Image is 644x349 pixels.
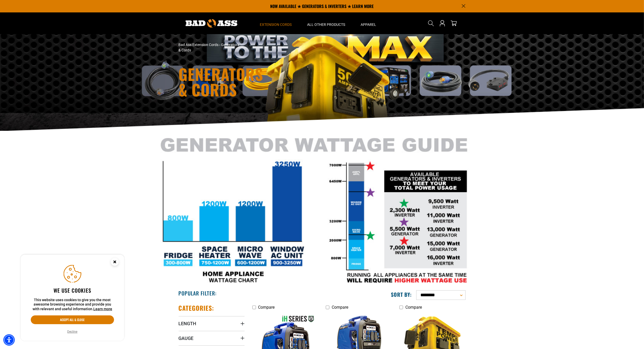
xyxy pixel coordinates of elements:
img: Bad Ass Extension Cords [186,19,237,28]
nav: breadcrumbs [179,42,367,53]
h2: Popular Filter: [179,290,217,297]
h2: Categories: [179,304,214,312]
span: Apparel [361,22,376,27]
summary: Length [179,316,245,331]
span: All Other Products [307,22,345,27]
summary: Apparel [353,12,384,34]
label: Sort by: [391,291,412,298]
button: Decline [66,329,79,334]
summary: Search [427,19,435,27]
h1: Generators & Cords [179,66,367,97]
span: Gauge [179,335,194,341]
span: Compare [258,305,275,310]
summary: All Other Products [300,12,353,34]
button: Accept all & close [31,315,114,324]
p: This website uses cookies to give you the most awesome browsing experience and provide you with r... [31,298,114,312]
a: Bad Ass Extension Cords [179,43,219,47]
span: Length [179,321,196,327]
h2: We use cookies [31,287,114,294]
div: Accessibility Menu [3,334,15,346]
summary: Gauge [179,331,245,345]
aside: Cookie Consent [21,255,124,341]
span: Extension Cords [260,22,292,27]
summary: Extension Cords [252,12,300,34]
span: › [219,43,221,47]
span: Compare [332,305,348,310]
a: This website uses cookies to give you the most awesome browsing experience and provide you with r... [93,307,112,311]
span: Compare [405,305,422,310]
